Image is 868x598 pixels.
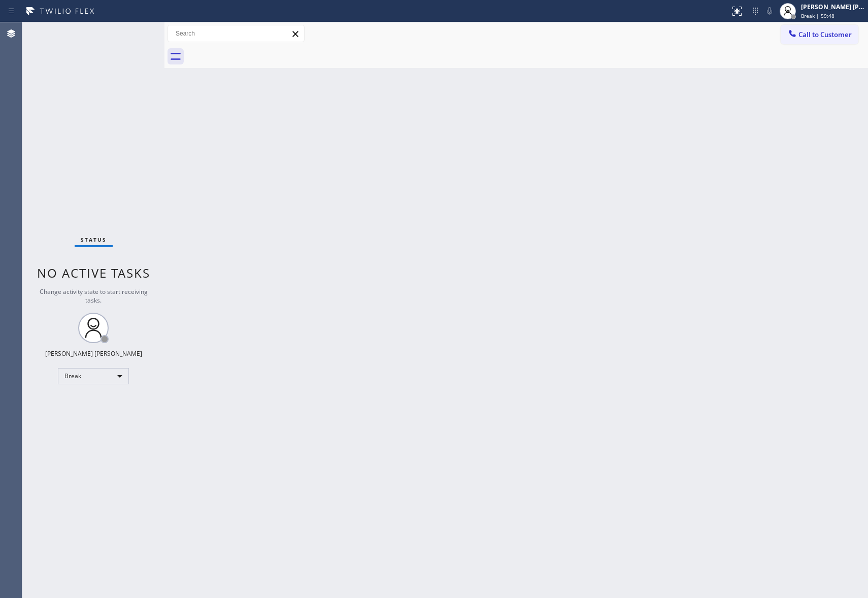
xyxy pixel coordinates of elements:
button: Call to Customer [781,25,858,44]
span: Break | 59:48 [801,12,834,19]
div: [PERSON_NAME] [PERSON_NAME] [45,349,142,358]
button: Mute [762,4,777,18]
div: [PERSON_NAME] [PERSON_NAME] [801,3,865,11]
span: Change activity state to start receiving tasks. [40,287,148,305]
div: Break [58,368,129,384]
span: No active tasks [37,264,150,281]
span: Call to Customer [798,30,852,39]
input: Search [168,25,304,42]
span: Status [81,236,107,243]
